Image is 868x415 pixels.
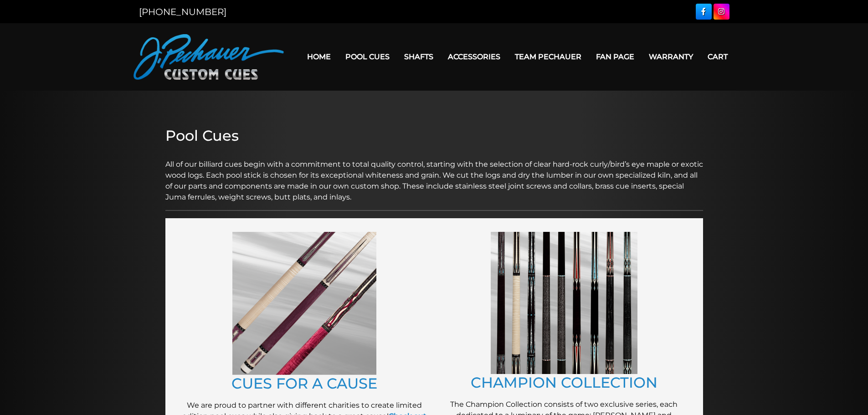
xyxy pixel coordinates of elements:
[300,45,338,68] a: Home
[338,45,397,68] a: Pool Cues
[165,148,703,203] p: All of our billiard cues begin with a commitment to total quality control, starting with the sele...
[642,45,700,68] a: Warranty
[471,374,657,391] a: CHAMPION COLLECTION
[231,374,377,392] a: CUES FOR A CAUSE
[441,45,508,68] a: Accessories
[134,34,284,80] img: Pechauer Custom Cues
[139,6,226,17] a: [PHONE_NUMBER]
[508,45,589,68] a: Team Pechauer
[589,45,642,68] a: Fan Page
[165,127,703,144] h2: Pool Cues
[700,45,735,68] a: Cart
[397,45,441,68] a: Shafts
